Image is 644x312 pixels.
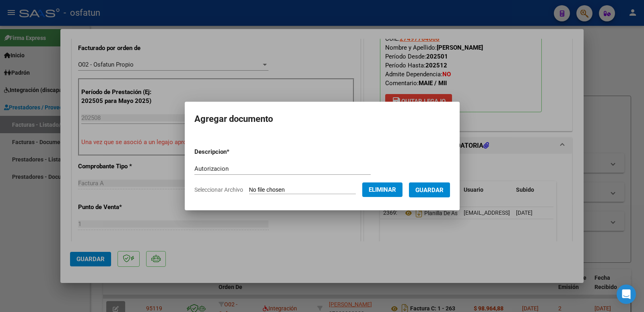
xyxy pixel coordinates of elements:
[369,186,396,193] span: Eliminar
[409,182,450,197] button: Guardar
[617,285,636,304] div: Open Intercom Messenger
[415,186,444,194] span: Guardar
[194,186,243,193] span: Seleccionar Archivo
[194,147,271,157] p: Descripcion
[362,182,402,197] button: Eliminar
[194,111,450,127] h2: Agregar documento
